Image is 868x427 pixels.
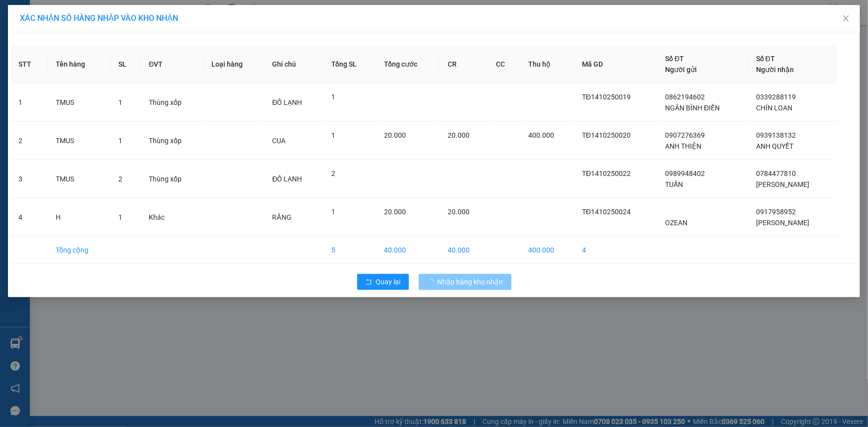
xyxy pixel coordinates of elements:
[10,84,48,122] td: 1
[331,170,335,177] span: 2
[48,198,110,237] td: H
[665,170,705,177] span: 0989948402
[118,175,122,183] span: 2
[528,131,554,139] span: 400.000
[582,93,631,101] span: TĐ1410250019
[48,45,110,84] th: Tên hàng
[582,131,631,139] span: TĐ1410250020
[141,198,203,237] td: Khác
[272,137,286,145] span: CUA
[141,45,203,84] th: ĐVT
[582,208,631,216] span: TĐ1410250024
[665,142,701,150] span: ANH THIỆN
[419,274,511,290] button: Nhập hàng kho nhận
[440,237,488,264] td: 40.000
[48,122,110,160] td: TMUS
[118,98,122,106] span: 1
[323,237,377,264] td: 5
[832,5,860,33] button: Close
[357,274,409,290] button: rollbackQuay lại
[376,276,401,287] span: Quay lại
[438,276,503,287] span: Nhập hàng kho nhận
[10,122,48,160] td: 2
[756,104,792,112] span: CHÍN LOAN
[756,142,793,150] span: ANH QUYẾT
[272,98,302,106] span: ĐỒ LẠNH
[665,219,687,227] span: OZEAN
[365,278,372,286] span: rollback
[385,208,406,216] span: 20.000
[756,180,809,188] span: [PERSON_NAME]
[141,160,203,198] td: Thùng xốp
[665,66,697,74] span: Người gửi
[10,45,48,84] th: STT
[331,93,335,101] span: 1
[440,45,488,84] th: CR
[448,131,470,139] span: 20.000
[10,160,48,198] td: 3
[582,170,631,177] span: TĐ1410250022
[20,13,178,23] span: XÁC NHẬN SỐ HÀNG NHẬP VÀO KHO NHẬN
[488,45,520,84] th: CC
[842,14,850,22] span: close
[665,180,683,188] span: TUẤN
[331,131,335,139] span: 1
[118,213,122,221] span: 1
[141,84,203,122] td: Thùng xốp
[264,45,323,84] th: Ghi chú
[10,198,48,237] td: 4
[377,45,440,84] th: Tổng cước
[203,45,264,84] th: Loại hàng
[272,175,302,183] span: ĐỒ LẠNH
[141,122,203,160] td: Thùng xốp
[756,66,794,74] span: Người nhận
[118,137,122,145] span: 1
[385,131,406,139] span: 20.000
[756,219,809,227] span: [PERSON_NAME]
[377,237,440,264] td: 40.000
[520,237,574,264] td: 400.000
[520,45,574,84] th: Thu hộ
[756,170,796,177] span: 0784477810
[665,131,705,139] span: 0907276369
[48,237,110,264] td: Tổng cộng
[756,131,796,139] span: 0939138132
[323,45,377,84] th: Tổng SL
[48,84,110,122] td: TMUS
[448,208,470,216] span: 20.000
[574,45,657,84] th: Mã GD
[756,93,796,101] span: 0339288119
[756,208,796,216] span: 0917958952
[272,213,291,221] span: RĂNG
[427,278,438,285] span: loading
[331,208,335,216] span: 1
[756,55,775,63] span: Số ĐT
[665,104,720,112] span: NGÂN BÌNH ĐIỀN
[48,160,110,198] td: TMUS
[110,45,141,84] th: SL
[665,93,705,101] span: 0862194602
[665,55,684,63] span: Số ĐT
[574,237,657,264] td: 4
